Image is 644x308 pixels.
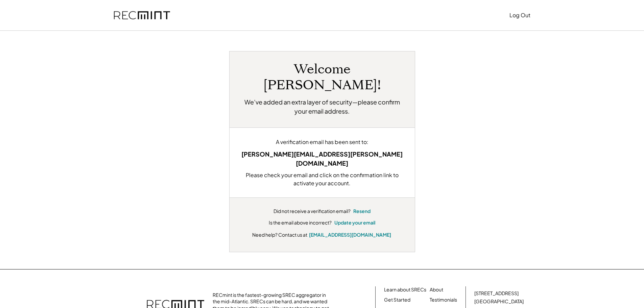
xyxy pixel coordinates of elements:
[509,8,530,22] button: Log Out
[240,171,405,187] div: Please check your email and click on the confirmation link to activate your account.
[353,208,371,215] button: Resend
[269,219,332,226] div: Is the email above incorrect?
[252,231,307,238] div: Need help? Contact us at
[240,149,405,168] div: [PERSON_NAME][EMAIL_ADDRESS][PERSON_NAME][DOMAIN_NAME]
[334,219,375,226] button: Update your email
[384,297,410,303] a: Get Started
[114,11,170,20] img: recmint-logotype%403x.png
[240,62,405,93] h1: Welcome [PERSON_NAME]!
[273,208,351,215] div: Did not receive a verification email?
[474,290,519,297] div: [STREET_ADDRESS]
[309,232,391,238] a: [EMAIL_ADDRESS][DOMAIN_NAME]
[430,297,457,303] a: Testimonials
[384,286,426,293] a: Learn about SRECs
[474,298,524,305] div: [GEOGRAPHIC_DATA]
[240,138,405,146] div: A verification email has been sent to:
[430,286,443,293] a: About
[240,97,405,116] h2: We’ve added an extra layer of security—please confirm your email address.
